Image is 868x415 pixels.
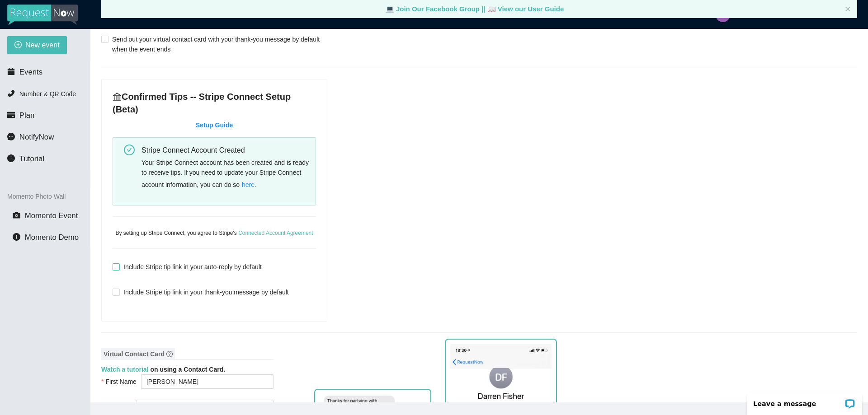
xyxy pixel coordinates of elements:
span: info-circle [13,233,20,241]
span: Include Stripe tip link in your thank-you message by default [120,287,292,297]
input: First Name [141,374,274,389]
button: close [845,6,850,12]
span: NotifyNow [19,133,54,141]
span: close [845,6,850,12]
a: laptop Join Our Facebook Group || [386,5,487,13]
a: Connected Account Agreement [238,230,313,236]
label: Last Name [101,400,137,414]
div: Your Stripe Connect account has been created and is ready to receive tips. If you need to update ... [142,158,309,192]
span: phone [7,89,15,97]
span: calendar [7,68,15,75]
span: info-circle [7,154,15,162]
span: Momento Demo [25,233,79,242]
span: camera [13,211,20,219]
span: message [7,133,15,140]
span: Momento Event [25,211,78,220]
span: laptop [487,5,496,13]
span: plus-circle [14,41,22,50]
span: credit-card [7,111,15,119]
span: here [242,180,255,190]
span: question-circle [166,351,173,357]
a: Setup Guide [196,121,233,129]
span: Send out your virtual contact card with your thank-you message by default when the event ends [108,34,327,54]
label: First Name [101,374,141,389]
span: Include Stripe tip link in your auto-reply by default [120,262,265,272]
img: RequestNow [7,5,78,25]
span: bank [113,92,122,101]
div: Stripe Connect Account Created [142,145,309,156]
span: Events [19,68,42,76]
a: laptop View our User Guide [487,5,564,13]
span: Tutorial [19,154,44,163]
a: Watch a tutorial [101,366,150,373]
span: Plan [19,111,35,120]
b: on using a Contact Card. [101,366,225,373]
input: Last Name [137,400,274,414]
button: here [241,177,255,192]
span: By setting up Stripe Connect, you agree to Stripe's [115,230,313,236]
iframe: LiveChat chat widget [741,387,868,415]
button: plus-circleNew event [7,36,67,54]
span: check-circle [124,145,135,155]
h4: Confirmed Tips -- Stripe Connect Setup (Beta) [113,90,316,116]
span: Virtual Contact Card [101,348,175,360]
span: Number & QR Code [19,90,76,98]
span: laptop [386,5,394,13]
span: New event [25,39,60,51]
